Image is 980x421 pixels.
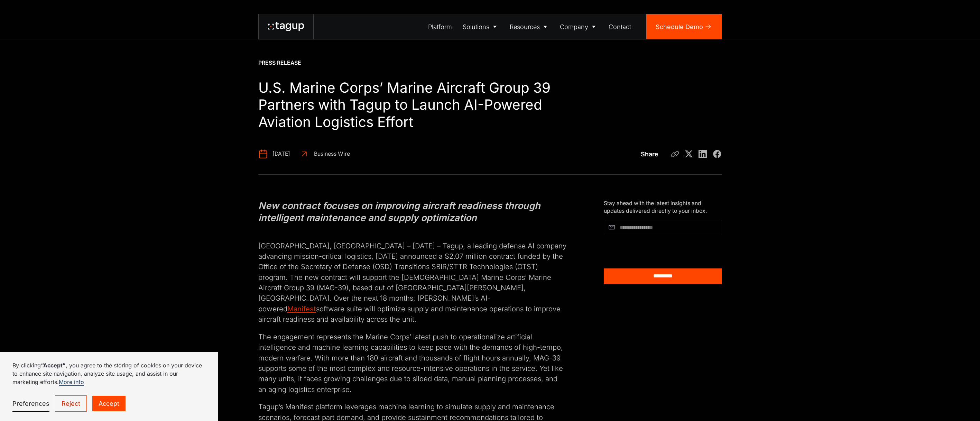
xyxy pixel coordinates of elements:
iframe: reCAPTCHA [604,238,685,259]
a: Preferences [12,396,49,412]
div: Business Wire [314,150,350,158]
a: Contact [603,14,637,39]
p: The engagement represents the Marine Corps’ latest push to operationalize artificial intelligence... [258,332,566,395]
em: New contract focuses on improving aircraft readiness through intelligent maintenance and supply o... [258,200,540,223]
a: Company [555,14,603,39]
h1: U.S. Marine Corps’ Marine Aircraft Group 39 Partners with Tagup to Launch AI-Powered Aviation Log... [258,79,567,130]
a: Reject [55,395,87,412]
div: Share [641,149,658,159]
strong: “Accept” [41,362,66,369]
a: Solutions [457,14,505,39]
div: Resources [510,22,540,31]
div: Company [560,22,588,31]
div: Solutions [463,22,489,31]
div: Stay ahead with the latest insights and updates delivered directly to your inbox. [604,200,722,215]
div: Press Release [258,59,301,67]
a: More info [59,378,84,386]
a: Business Wire [299,149,350,159]
a: Platform [423,14,457,39]
a: Manifest [287,304,316,313]
a: Schedule Demo [646,14,722,39]
a: Resources [504,14,555,39]
div: Contact [609,22,631,31]
a: Accept [92,396,126,411]
p: [GEOGRAPHIC_DATA], [GEOGRAPHIC_DATA] – [DATE] – Tagup, a leading defense AI company advancing mis... [258,230,566,324]
div: Schedule Demo [656,22,703,31]
p: By clicking , you agree to the storing of cookies on your device to enhance site navigation, anal... [12,361,205,386]
form: Article Subscribe [604,220,722,284]
div: Platform [428,22,452,31]
div: [DATE] [272,150,290,158]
